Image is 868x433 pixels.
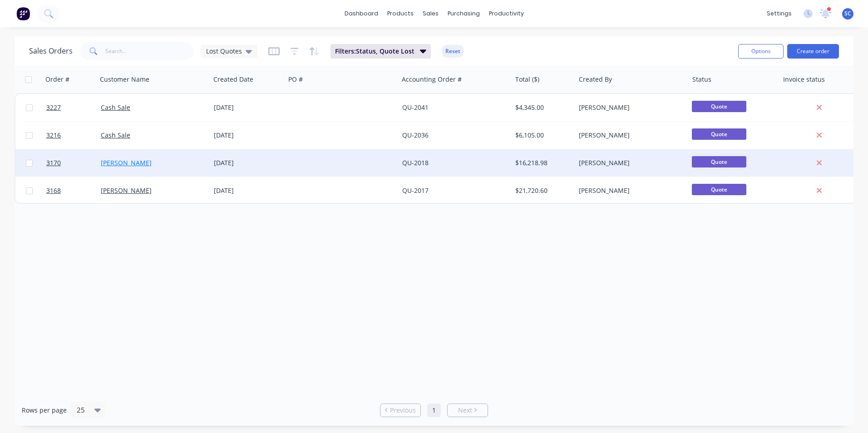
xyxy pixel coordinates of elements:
a: 3170 [46,149,101,177]
a: 3168 [46,177,101,204]
span: 3168 [46,186,61,195]
span: Quote [692,156,746,167]
div: [DATE] [214,186,281,195]
span: Lost Quotes [206,46,242,56]
div: [DATE] [214,103,281,112]
a: 3227 [46,94,101,121]
div: Created By [579,75,612,84]
div: $16,218.98 [515,158,569,167]
div: [DATE] [214,158,281,167]
a: [PERSON_NAME] [101,158,152,167]
img: Factory [16,7,30,20]
div: settings [762,7,796,20]
span: Quote [692,128,746,140]
button: Options [738,44,784,59]
a: dashboard [340,7,383,20]
ul: Pagination [376,403,492,417]
span: Quote [692,101,746,112]
div: sales [418,7,443,20]
div: Customer Name [100,75,149,84]
a: 3216 [46,122,101,149]
span: 3170 [46,158,61,167]
a: Previous page [380,406,420,415]
div: $6,105.00 [515,131,569,140]
div: [DATE] [214,131,281,140]
a: [PERSON_NAME] [101,186,152,195]
span: Filters: Status, Quote Lost [335,47,414,56]
input: Search... [105,42,194,60]
div: Total ($) [515,75,539,84]
div: products [383,7,418,20]
button: Create order [787,44,839,59]
div: [PERSON_NAME] [579,186,680,195]
div: [PERSON_NAME] [579,103,680,112]
span: Previous [390,406,416,415]
div: [PERSON_NAME] [579,131,680,140]
span: SC [844,10,851,18]
a: QU-2017 [402,186,429,195]
div: Status [692,75,711,84]
button: Filters:Status, Quote Lost [330,44,431,59]
div: Created Date [213,75,253,84]
div: Accounting Order # [402,75,462,84]
h1: Sales Orders [29,47,73,55]
div: $21,720.60 [515,186,569,195]
div: [PERSON_NAME] [579,158,680,167]
a: QU-2041 [402,103,429,112]
div: productivity [484,7,528,20]
a: Cash Sale [101,103,130,112]
div: Order # [45,75,69,84]
a: Cash Sale [101,131,130,139]
div: purchasing [443,7,484,20]
span: Rows per page [22,406,67,415]
div: Invoice status [783,75,825,84]
div: $4,345.00 [515,103,569,112]
a: QU-2018 [402,158,429,167]
a: Next page [448,406,488,415]
div: PO # [288,75,303,84]
span: Quote [692,184,746,195]
button: Reset [442,45,464,58]
span: 3227 [46,103,61,112]
span: 3216 [46,131,61,140]
span: Next [458,406,472,415]
a: Page 1 is your current page [427,403,441,417]
a: QU-2036 [402,131,429,139]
